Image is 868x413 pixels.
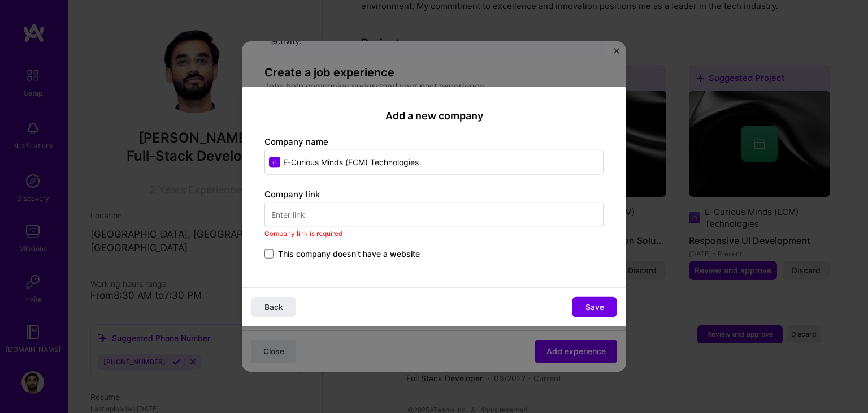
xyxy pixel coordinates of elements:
span: Back [264,301,283,312]
button: Save [572,296,617,317]
span: This company doesn't have a website [278,248,420,259]
input: Enter link [264,202,604,227]
button: Back [251,296,296,317]
label: Company link [264,188,320,199]
h2: Add a new company [264,110,604,122]
input: Enter name [264,149,604,174]
div: Company link is required [264,227,604,239]
label: Company name [264,136,328,147]
span: Save [585,301,604,312]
